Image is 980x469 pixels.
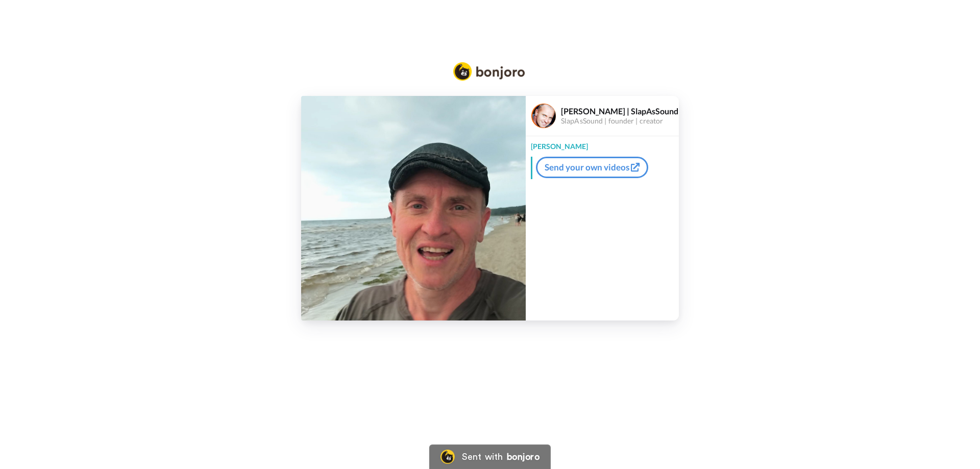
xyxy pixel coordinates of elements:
[531,104,556,128] img: Profile Image
[536,157,648,178] a: Send your own videos
[561,117,678,126] div: SlapAsSound | founder | creator
[561,106,678,116] div: [PERSON_NAME] | SlapAsSound
[301,96,526,320] img: c5c86291-2664-4c63-a1e1-89d2cfaf3215-thumb.jpg
[453,62,525,81] img: Bonjoro Logo
[526,136,679,152] div: [PERSON_NAME]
